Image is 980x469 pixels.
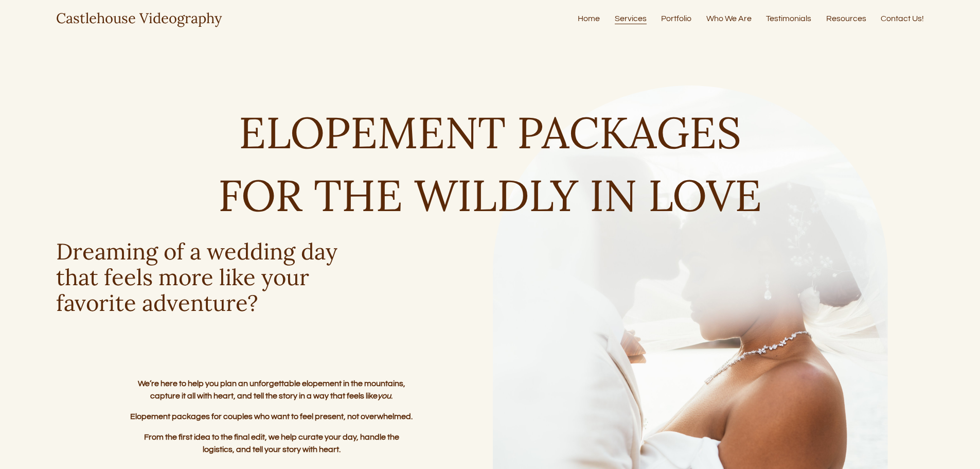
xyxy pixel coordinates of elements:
a: Home [578,11,600,25]
strong: Elopement packages for couples who want to feel present, not overwhelmed. [130,412,413,421]
a: Portfolio [661,11,691,25]
a: Contact Us! [881,11,924,25]
a: Services [615,11,647,25]
h3: Dreaming of a wedding day that feels more like your favorite adventure? [56,239,342,316]
a: Resources [826,11,866,25]
a: Castlehouse Videography [56,9,222,27]
h1: ELOPEMENT PACKAGES [56,110,924,155]
strong: From the first idea to the final edit, we help curate your day, handle the logistics, and tell yo... [144,433,401,454]
em: you [378,392,391,400]
a: Testimonials [766,11,811,25]
h1: FOR THE WILDLY IN LOVE [56,172,924,218]
a: Who We Are [706,11,752,25]
strong: We’re here to help you plan an unforgettable elopement in the mountains, capture it all with hear... [138,379,407,400]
